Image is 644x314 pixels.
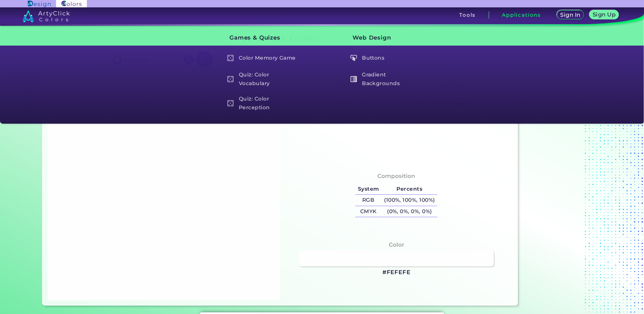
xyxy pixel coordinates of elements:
[389,240,404,250] h4: Color
[351,55,357,61] img: icon_click_button_white.svg
[223,94,303,113] a: Quiz: Color Perception
[227,100,234,107] img: icon_game_white.svg
[377,171,415,181] h4: Composition
[227,76,234,82] img: icon_game_white.svg
[347,52,425,64] h5: Buttons
[351,76,357,82] img: icon_gradient_white.svg
[227,55,234,61] img: icon_game_white.svg
[224,94,302,113] h5: Quiz: Color Perception
[224,70,302,89] h5: Quiz: Color Vocabulary
[347,70,426,89] a: Gradient Backgrounds
[459,12,476,17] h3: Tools
[593,12,615,17] h5: Sign Up
[28,1,50,7] img: ArtyClick Design logo
[355,195,381,206] h5: RGB
[502,12,541,17] h3: Applications
[218,29,303,46] h3: Games & Quizes
[355,184,381,195] h5: System
[355,206,381,217] h5: CMYK
[223,70,303,89] a: Quiz: Color Vocabulary
[347,70,425,89] h5: Gradient Backgrounds
[381,184,437,195] h5: Percents
[223,52,303,64] a: Color Memory Game
[347,52,426,64] a: Buttons
[381,206,437,217] h5: (0%, 0%, 0%, 0%)
[561,12,580,18] h5: Sign In
[22,10,70,22] img: logo_artyclick_colors_white.svg
[224,52,302,64] h5: Color Memory Game
[590,10,618,19] a: Sign Up
[341,29,426,46] h3: Web Design
[382,268,411,276] h3: #FEFEFE
[381,195,437,206] h5: (100%, 100%, 100%)
[557,10,583,19] a: Sign In
[521,32,604,308] iframe: Advertisement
